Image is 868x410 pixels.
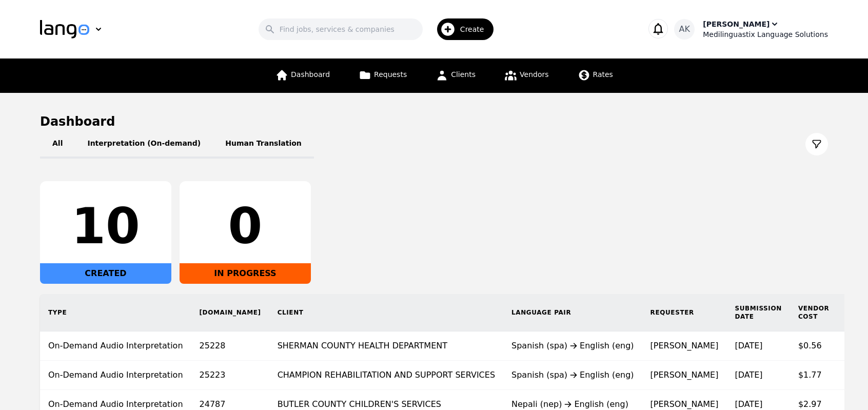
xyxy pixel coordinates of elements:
[269,331,503,361] td: SHERMAN COUNTY HEALTH DEPARTMENT
[703,29,828,40] div: Medilinguastix Language Solutions
[423,14,500,44] button: Create
[805,133,828,155] button: Filter
[460,24,491,34] span: Create
[511,369,634,381] div: Spanish (spa) English (eng)
[503,294,642,331] th: Language Pair
[191,331,269,361] td: 25228
[75,130,213,159] button: Interpretation (On-demand)
[703,19,770,29] div: [PERSON_NAME]
[642,331,727,361] td: [PERSON_NAME]
[593,70,613,79] span: Rates
[498,58,555,93] a: Vendors
[259,18,423,40] input: Find jobs, services & companies
[180,263,311,284] div: IN PROGRESS
[291,70,330,79] span: Dashboard
[790,294,838,331] th: Vendor Cost
[790,331,838,361] td: $0.56
[213,130,314,159] button: Human Translation
[735,399,762,409] time: [DATE]
[429,58,482,93] a: Clients
[48,202,163,251] div: 10
[642,294,727,331] th: Requester
[679,23,690,35] span: AK
[571,58,619,93] a: Rates
[40,20,89,38] img: Logo
[40,263,171,284] div: CREATED
[511,340,634,352] div: Spanish (spa) English (eng)
[269,361,503,390] td: CHAMPION REHABILITATION AND SUPPORT SERVICES
[191,294,269,331] th: [DOMAIN_NAME]
[726,294,790,331] th: Submission Date
[269,294,503,331] th: Client
[674,19,828,40] button: AK[PERSON_NAME]Medilinguastix Language Solutions
[40,294,191,331] th: Type
[191,361,269,390] td: 25223
[735,341,762,350] time: [DATE]
[352,58,413,93] a: Requests
[520,70,548,79] span: Vendors
[40,130,75,159] button: All
[269,58,336,93] a: Dashboard
[451,70,476,79] span: Clients
[374,70,407,79] span: Requests
[642,361,727,390] td: [PERSON_NAME]
[790,361,838,390] td: $1.77
[188,202,303,251] div: 0
[40,331,191,361] td: On-Demand Audio Interpretation
[40,113,828,130] h1: Dashboard
[735,370,762,380] time: [DATE]
[40,361,191,390] td: On-Demand Audio Interpretation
